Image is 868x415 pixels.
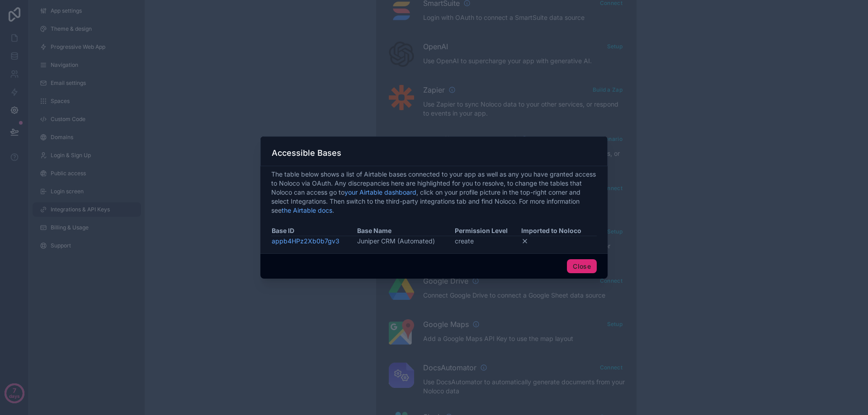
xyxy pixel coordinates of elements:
a: appb4HPz2Xb0b7gv3 [272,237,340,245]
a: the Airtable docs [282,206,332,214]
th: Permission Level [454,226,521,236]
th: Imported to Noloco [521,226,597,236]
td: Juniper CRM (Automated) [357,236,454,246]
th: Base Name [357,226,454,236]
button: Close [567,259,597,274]
span: The table below shows a list of Airtable bases connected to your app as well as any you have gran... [271,170,597,215]
th: Base ID [271,226,357,236]
td: create [454,236,521,246]
a: your Airtable dashboard [344,188,416,196]
h3: Accessible Bases [272,148,341,159]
